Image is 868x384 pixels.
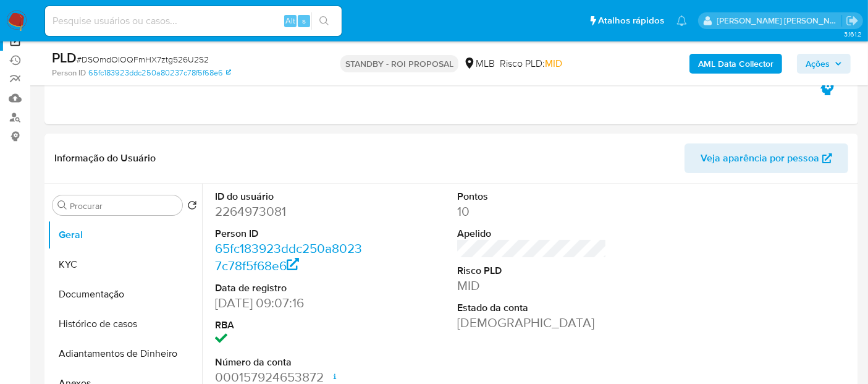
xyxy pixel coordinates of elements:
button: KYC [48,250,202,279]
input: Pesquise usuários ou casos... [45,13,342,29]
dt: Person ID [215,227,364,241]
b: Person ID [52,67,86,79]
dt: Data de registro [215,281,364,295]
span: Ações [806,54,830,74]
a: Sair [846,14,859,27]
span: s [302,15,306,27]
b: PLD [52,48,77,67]
span: Alt [285,15,295,27]
dd: [DATE] 09:07:16 [215,294,364,312]
button: Ações [797,54,851,74]
button: Documentação [48,279,202,309]
dd: 2264973081 [215,203,364,220]
dd: MID [457,277,607,294]
b: AML Data Collector [698,54,773,74]
span: Risco PLD: [500,57,562,70]
a: 65fc183923ddc250a80237c78f5f68e6 [88,67,231,79]
button: Histórico de casos [48,309,202,339]
dt: Risco PLD [457,264,607,278]
dt: Estado da conta [457,301,607,315]
span: 3.161.2 [844,29,862,39]
div: MLB [463,57,495,70]
p: STANDBY - ROI PROPOSAL [340,55,458,72]
h1: Informação do Usuário [54,152,156,164]
span: Veja aparência por pessoa [701,143,819,173]
input: Procurar [70,200,177,211]
button: Retornar ao pedido padrão [187,200,197,214]
dt: RBA [215,318,364,332]
button: AML Data Collector [689,54,782,74]
span: Atalhos rápidos [598,14,664,27]
button: Geral [48,220,202,250]
dt: ID do usuário [215,190,364,203]
a: 65fc183923ddc250a80237c78f5f68e6 [215,239,362,275]
p: luciana.joia@mercadopago.com.br [717,15,842,27]
a: Notificações [676,15,687,26]
button: Veja aparência por pessoa [685,143,848,173]
dt: Número da conta [215,356,364,369]
dd: [DEMOGRAPHIC_DATA] [457,314,607,331]
span: MID [545,56,562,70]
dd: 10 [457,203,607,220]
button: search-icon [311,12,337,30]
button: Procurar [57,200,67,210]
button: Adiantamentos de Dinheiro [48,339,202,369]
dt: Pontos [457,190,607,203]
span: # DSOmdOIOQFmHX7ztg526U2S2 [77,53,209,66]
dt: Apelido [457,227,607,241]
